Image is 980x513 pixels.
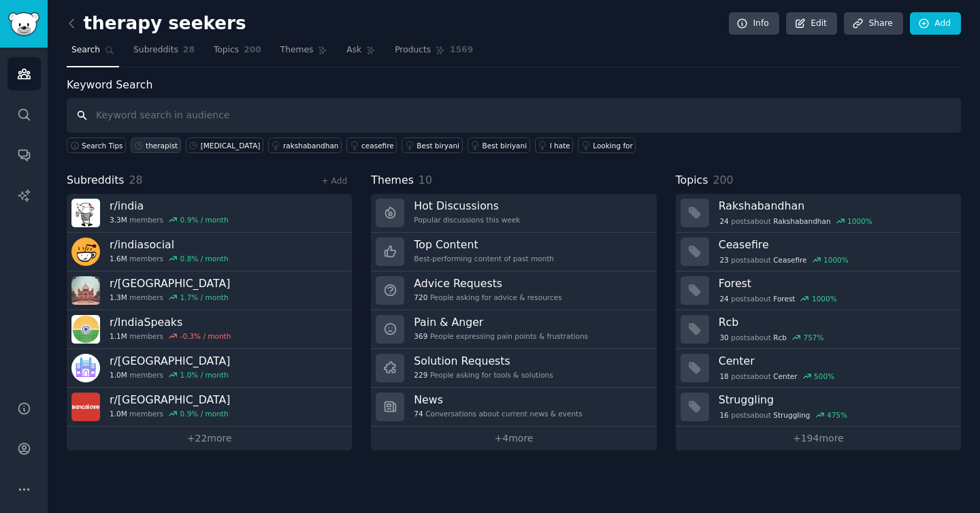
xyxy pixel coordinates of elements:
[416,141,459,150] div: Best biryani
[244,44,261,56] span: 200
[676,427,961,450] a: +194more
[676,388,961,427] a: Struggling16postsaboutStruggling475%
[719,393,951,407] h3: Struggling
[67,39,119,67] a: Search
[110,254,127,263] span: 1.6M
[414,370,427,380] span: 229
[180,370,229,380] div: 1.0 % / month
[719,216,728,226] span: 24
[321,176,347,186] a: + Add
[183,44,195,56] span: 28
[713,173,733,186] span: 200
[719,293,838,305] div: post s about
[847,216,872,226] div: 1000 %
[201,141,261,150] div: [MEDICAL_DATA]
[550,141,570,150] div: I hate
[71,315,100,344] img: IndiaSpeaks
[719,409,849,421] div: post s about
[110,315,231,329] h3: r/ IndiaSpeaks
[180,254,229,263] div: 0.8 % / month
[676,310,961,349] a: Rcb30postsaboutRcb757%
[450,44,473,56] span: 1569
[371,172,414,189] span: Themes
[827,410,847,420] div: 475 %
[390,39,478,67] a: Products1569
[535,137,574,153] a: I hate
[676,271,961,310] a: Forest24postsaboutForest1000%
[67,349,352,388] a: r/[GEOGRAPHIC_DATA]1.0Mmembers1.0% / month
[110,331,127,341] span: 1.1M
[773,371,797,381] span: Center
[719,331,826,344] div: post s about
[773,216,830,226] span: Rakshabandhan
[414,331,427,341] span: 369
[110,276,230,291] h3: r/ [GEOGRAPHIC_DATA]
[786,12,837,35] a: Edit
[719,237,951,252] h3: Ceasefire
[67,233,352,271] a: r/indiasocial1.6Mmembers0.8% / month
[468,137,530,153] a: Best biriyani
[414,409,423,418] span: 74
[71,44,100,56] span: Search
[844,12,902,35] a: Share
[719,276,951,291] h3: Forest
[361,141,394,150] div: ceasefire
[371,271,656,310] a: Advice Requests720People asking for advice & resources
[578,137,636,153] a: Looking for
[371,310,656,349] a: Pain & Anger369People expressing pain points & frustrations
[676,233,961,271] a: Ceasefire23postsaboutCeasefire1000%
[719,215,874,227] div: post s about
[67,388,352,427] a: r/[GEOGRAPHIC_DATA]1.0Mmembers0.9% / month
[180,331,231,341] div: -0.3 % / month
[129,173,143,186] span: 28
[773,333,787,342] span: Rcb
[71,237,100,266] img: indiasocial
[719,333,728,342] span: 30
[719,370,836,382] div: post s about
[180,215,229,225] div: 0.9 % / month
[283,141,339,150] div: rakshabandhan
[71,276,100,305] img: delhi
[110,293,127,302] span: 1.3M
[414,354,553,368] h3: Solution Requests
[371,349,656,388] a: Solution Requests229People asking for tools & solutions
[593,141,633,150] div: Looking for
[67,194,352,233] a: r/india3.3Mmembers0.9% / month
[67,271,352,310] a: r/[GEOGRAPHIC_DATA]1.3Mmembers1.7% / month
[414,215,520,225] div: Popular discussions this week
[67,427,352,450] a: +22more
[186,137,263,153] a: [MEDICAL_DATA]
[814,371,834,381] div: 500 %
[414,237,554,252] h3: Top Content
[395,44,431,56] span: Products
[676,172,708,189] span: Topics
[110,331,231,341] div: members
[209,39,266,67] a: Topics200
[910,12,961,35] a: Add
[414,254,554,263] div: Best-performing content of past month
[131,137,181,153] a: therapist
[719,410,728,420] span: 16
[110,370,127,380] span: 1.0M
[180,409,229,418] div: 0.9 % / month
[414,315,588,329] h3: Pain & Anger
[719,315,951,329] h3: Rcb
[414,331,588,341] div: People expressing pain points & frustrations
[719,255,728,265] span: 23
[67,98,961,133] input: Keyword search in audience
[110,370,230,380] div: members
[719,371,728,381] span: 18
[110,215,127,225] span: 3.3M
[67,310,352,349] a: r/IndiaSpeaks1.1Mmembers-0.3% / month
[342,39,380,67] a: Ask
[110,199,229,213] h3: r/ india
[483,141,527,150] div: Best biriyani
[110,237,229,252] h3: r/ indiasocial
[110,409,127,418] span: 1.0M
[414,370,553,380] div: People asking for tools & solutions
[402,137,462,153] a: Best biryani
[676,194,961,233] a: Rakshabandhan24postsaboutRakshabandhan1000%
[346,44,361,56] span: Ask
[110,254,229,263] div: members
[719,254,850,266] div: post s about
